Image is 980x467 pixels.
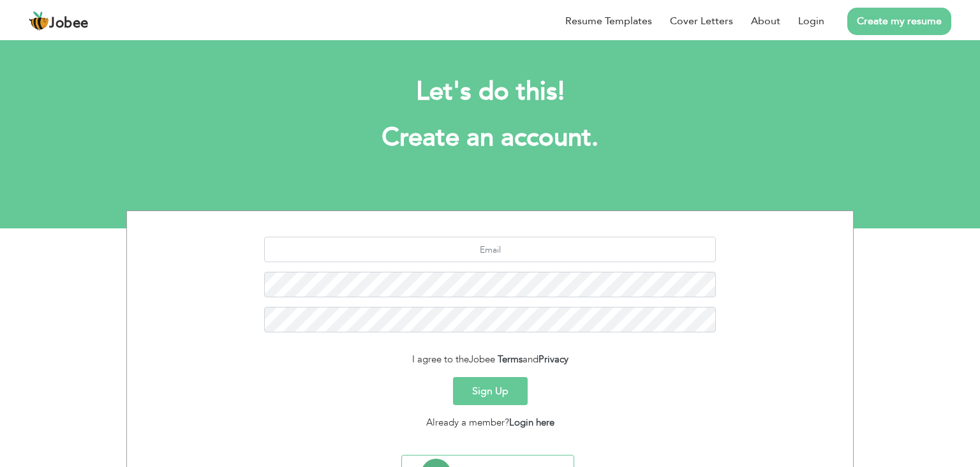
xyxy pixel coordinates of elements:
a: Terms [498,353,523,366]
span: Jobee [49,17,89,31]
a: Login [798,13,824,29]
input: Email [264,237,716,262]
h1: Create an account. [145,121,835,154]
a: Cover Letters [670,13,733,29]
a: Jobee [29,11,89,31]
a: Privacy [538,353,568,366]
a: Resume Templates [565,13,652,29]
div: Already a member? [137,415,843,430]
span: Jobee [469,353,495,366]
h2: Let's do this! [145,75,835,108]
a: Create my resume [847,8,951,35]
a: Login here [509,416,554,429]
button: Sign Up [453,377,528,405]
a: About [751,13,780,29]
div: I agree to the and [137,352,843,367]
img: jobee.io [29,11,49,31]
